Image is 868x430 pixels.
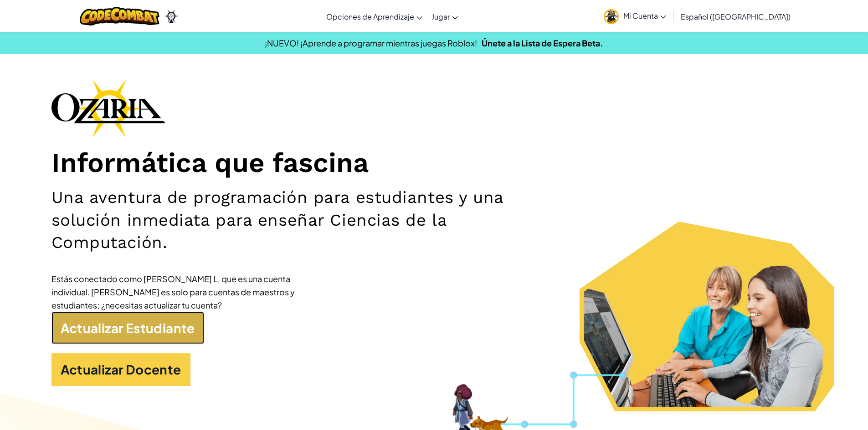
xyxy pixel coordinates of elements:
[681,12,791,21] span: Español ([GEOGRAPHIC_DATA])
[322,4,427,29] a: Opciones de Aprendizaje
[164,10,179,23] img: Ozaria
[623,11,666,20] span: Mi Cuenta
[431,12,450,21] span: Jugar
[604,9,619,24] img: avatar
[482,38,603,48] a: Únete a la Lista de Espera Beta.
[51,272,325,312] div: Estás conectado como [PERSON_NAME] L, que es una cuenta individual. [PERSON_NAME] es solo para cu...
[51,147,817,180] h1: Informática que fascina
[51,186,565,253] h2: Una aventura de programación para estudiantes y una solución inmediata para enseñar Ciencias de l...
[51,79,165,137] img: Ozaria branding logo
[427,4,462,29] a: Jugar
[326,12,414,21] span: Opciones de Aprendizaje
[80,7,159,25] img: CodeCombat logo
[676,4,795,29] a: Español ([GEOGRAPHIC_DATA])
[51,353,190,386] a: Actualizar Docente
[51,312,204,344] a: Actualizar Estudiante
[265,38,477,48] span: ¡NUEVO! ¡Aprende a programar mientras juegas Roblox!
[599,2,671,30] a: Mi Cuenta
